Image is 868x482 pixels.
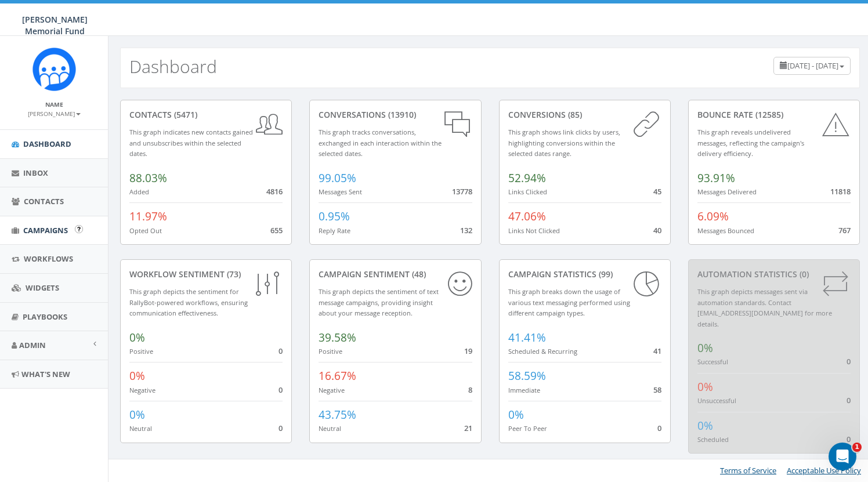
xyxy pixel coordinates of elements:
[697,340,713,356] span: 0%
[129,407,145,422] span: 0%
[697,128,804,158] small: This graph reveals undelivered messages, reflecting the campaign's delivery efficiency.
[270,225,283,235] span: 655
[508,424,547,433] small: Peer To Peer
[697,435,729,444] small: Scheduled
[508,187,547,196] small: Links Clicked
[279,423,283,433] span: 0
[697,171,735,186] span: 93.91%
[319,109,472,121] div: conversations
[787,60,838,71] span: [DATE] - [DATE]
[464,423,472,433] span: 21
[508,368,546,383] span: 58.59%
[129,187,149,196] small: Added
[508,109,661,121] div: conversions
[129,57,217,76] h2: Dashboard
[225,269,241,280] span: (73)
[653,385,661,395] span: 58
[23,225,68,235] span: Campaigns
[319,407,356,422] span: 43.75%
[508,171,546,186] span: 52.94%
[129,128,253,158] small: This graph indicates new contacts gained and unsubscribes within the selected dates.
[508,407,524,422] span: 0%
[319,269,472,280] div: Campaign Sentiment
[508,226,560,235] small: Links Not Clicked
[386,109,416,120] span: (13910)
[596,269,613,280] span: (99)
[797,269,809,280] span: (0)
[566,109,582,120] span: (85)
[697,418,713,433] span: 0%
[266,186,283,197] span: 4816
[830,186,851,197] span: 11818
[508,128,620,158] small: This graph shows link clicks by users, highlighting conversions within the selected dates range.
[697,269,851,280] div: Automation Statistics
[319,386,345,394] small: Negative
[847,356,851,367] span: 0
[847,395,851,405] span: 0
[319,209,350,224] span: 0.95%
[508,209,546,224] span: 47.06%
[75,225,83,233] input: Submit
[653,186,661,197] span: 45
[452,186,472,197] span: 13778
[129,209,167,224] span: 11.97%
[319,128,442,158] small: This graph tracks conversations, exchanged in each interaction within the selected dates.
[28,110,81,118] small: [PERSON_NAME]
[279,385,283,395] span: 0
[508,347,577,356] small: Scheduled & Recurring
[22,14,88,37] span: [PERSON_NAME] Memorial Fund
[21,369,70,379] span: What's New
[852,443,862,452] span: 1
[697,226,754,235] small: Messages Bounced
[829,443,856,470] iframe: Intercom live chat
[657,423,661,433] span: 0
[32,48,76,91] img: Rally_Corp_Icon.png
[697,379,713,394] span: 0%
[129,171,167,186] span: 88.03%
[129,226,162,235] small: Opted Out
[838,225,851,235] span: 767
[23,311,67,322] span: Playbooks
[129,109,283,121] div: contacts
[24,196,64,206] span: Contacts
[720,465,776,476] a: Terms of Service
[19,340,46,350] span: Admin
[697,209,729,224] span: 6.09%
[319,330,356,345] span: 39.58%
[753,109,783,120] span: (12585)
[508,386,540,394] small: Immediate
[508,330,546,345] span: 41.41%
[129,269,283,280] div: Workflow Sentiment
[460,225,472,235] span: 132
[319,287,439,317] small: This graph depicts the sentiment of text message campaigns, providing insight about your message ...
[697,287,832,328] small: This graph depicts messages sent via automation standards. Contact [EMAIL_ADDRESS][DOMAIN_NAME] f...
[697,357,728,366] small: Successful
[787,465,861,476] a: Acceptable Use Policy
[319,226,350,235] small: Reply Rate
[697,109,851,121] div: Bounce Rate
[319,368,356,383] span: 16.67%
[697,396,736,405] small: Unsuccessful
[319,424,341,433] small: Neutral
[279,346,283,356] span: 0
[468,385,472,395] span: 8
[653,225,661,235] span: 40
[319,347,342,356] small: Positive
[508,287,630,317] small: This graph breaks down the usage of various text messaging performed using different campaign types.
[697,187,757,196] small: Messages Delivered
[129,424,152,433] small: Neutral
[847,434,851,444] span: 0
[508,269,661,280] div: Campaign Statistics
[129,287,248,317] small: This graph depicts the sentiment for RallyBot-powered workflows, ensuring communication effective...
[172,109,197,120] span: (5471)
[23,139,71,149] span: Dashboard
[129,347,153,356] small: Positive
[319,187,362,196] small: Messages Sent
[45,100,63,108] small: Name
[410,269,426,280] span: (48)
[129,368,145,383] span: 0%
[26,282,59,293] span: Widgets
[129,386,155,394] small: Negative
[23,168,48,178] span: Inbox
[24,253,73,264] span: Workflows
